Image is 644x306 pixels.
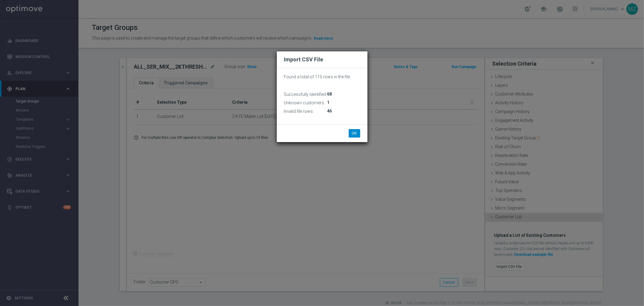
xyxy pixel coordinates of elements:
[284,92,327,97] h3: Successfully identified:
[284,109,314,114] h3: Invalid file rows:
[327,92,332,97] span: 68
[349,129,360,138] button: OK
[284,56,360,63] h2: Import CSV File
[284,74,360,80] p: Found a total of 115 rows in the file
[284,100,325,106] h3: Unknown customers:
[327,100,330,105] span: 1
[327,109,332,114] span: 46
